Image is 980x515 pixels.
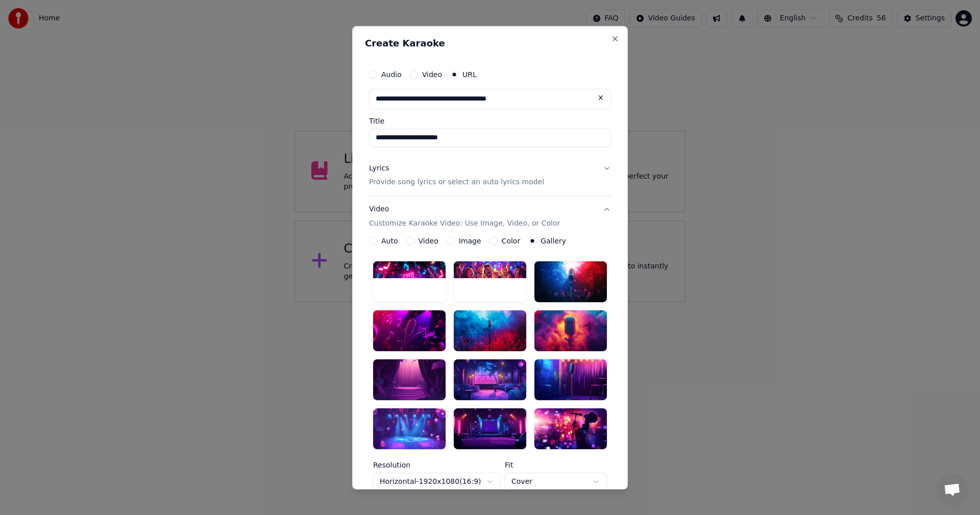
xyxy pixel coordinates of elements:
[369,117,611,124] label: Title
[365,38,615,47] h2: Create Karaoke
[369,204,560,229] div: Video
[369,155,611,195] button: LyricsProvide song lyrics or select an auto lyrics model
[381,70,402,78] label: Audio
[369,196,611,237] button: VideoCustomize Karaoke Video: Use Image, Video, or Color
[373,461,501,469] label: Resolution
[419,237,438,244] label: Video
[369,177,544,187] p: Provide song lyrics or select an auto lyrics model
[369,218,560,229] p: Customize Karaoke Video: Use Image, Video, or Color
[381,237,398,244] label: Auto
[369,163,389,173] div: Lyrics
[422,70,442,78] label: Video
[541,237,566,244] label: Gallery
[459,237,481,244] label: Image
[502,237,521,244] label: Color
[462,70,477,78] label: URL
[505,461,607,469] label: Fit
